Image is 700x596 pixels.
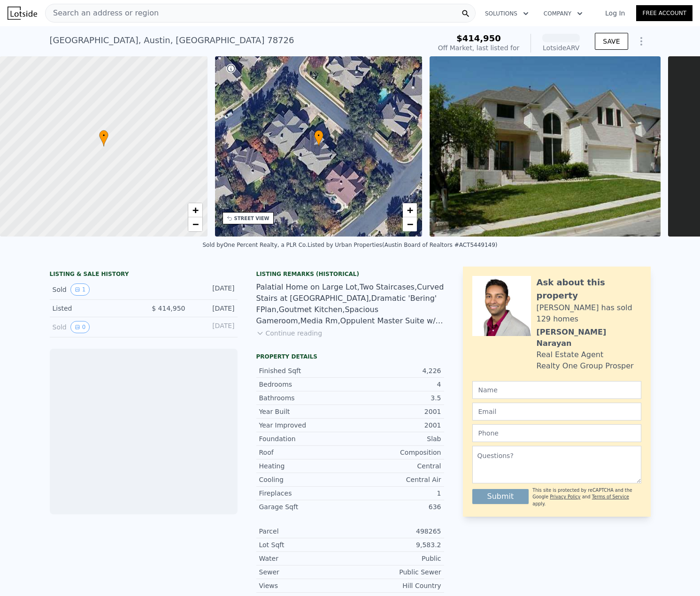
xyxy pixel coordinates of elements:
div: Views [259,581,350,590]
div: Hill Country [350,581,441,590]
div: 636 [350,502,441,512]
div: Palatial Home on Large Lot,Two Staircases,Curved Stairs at [GEOGRAPHIC_DATA],Dramatic 'Bering' FP... [256,282,444,327]
input: Phone [472,424,641,442]
div: LISTING & SALE HISTORY [50,270,238,280]
div: Fireplaces [259,489,350,498]
div: Off Market, last listed for [438,43,520,53]
div: Slab [350,434,441,443]
div: Listed by Urban Properties (Austin Board of Realtors #ACT5449149) [308,242,498,248]
button: SAVE [595,33,628,50]
a: Terms of Service [592,494,629,499]
div: Realty One Group Prosper [537,360,634,372]
div: [PERSON_NAME] Narayan [537,327,641,349]
div: Garage Sqft [259,502,350,512]
span: + [407,204,413,216]
span: − [192,218,198,230]
div: 2001 [350,420,441,430]
div: [PERSON_NAME] has sold 129 homes [537,302,641,325]
a: Privacy Policy [550,494,580,499]
button: View historical data [70,321,90,333]
div: Bathrooms [259,393,350,403]
div: Sold [53,321,136,333]
button: Show Options [632,32,651,51]
div: [DATE] [193,283,235,296]
div: Real Estate Agent [537,349,604,360]
div: Roof [259,448,350,457]
button: Submit [472,489,529,504]
div: 9,583.2 [350,540,441,550]
div: Public [350,554,441,563]
div: [GEOGRAPHIC_DATA] , Austin , [GEOGRAPHIC_DATA] 78726 [50,34,294,47]
div: Listing Remarks (Historical) [256,270,444,278]
div: Heating [259,461,350,471]
div: Finished Sqft [259,366,350,375]
div: Year Improved [259,420,350,430]
button: View historical data [70,283,90,296]
div: Year Built [259,407,350,416]
div: Property details [256,353,444,360]
span: − [407,218,413,230]
div: Foundation [259,434,350,443]
div: Listed [53,304,136,313]
span: Search an address or region [46,8,159,19]
div: STREET VIEW [234,215,269,222]
div: [DATE] [193,304,235,313]
div: Ask about this property [537,276,641,302]
button: Solutions [477,5,536,22]
span: • [314,131,323,140]
img: Lotside [8,7,37,20]
div: Public Sewer [350,567,441,577]
div: Sold [53,283,136,296]
span: + [192,204,198,216]
div: 1 [350,489,441,498]
a: Free Account [636,5,692,21]
div: Water [259,554,350,563]
div: 498265 [350,527,441,536]
div: Cooling [259,475,350,484]
div: Bedrooms [259,380,350,389]
div: • [99,130,108,146]
div: This site is protected by reCAPTCHA and the Google and apply. [532,487,641,507]
div: [DATE] [193,321,235,333]
a: Zoom out [403,217,417,231]
div: 3.5 [350,393,441,403]
div: 2001 [350,407,441,416]
div: Central Air [350,475,441,484]
img: Sale: 132755940 Parcel: 100870051 [430,56,661,237]
button: Continue reading [256,329,323,338]
div: Central [350,461,441,471]
div: Sold by One Percent Realty, a PLR Co . [202,242,308,248]
div: 4,226 [350,366,441,375]
a: Zoom in [403,203,417,217]
span: $414,950 [456,33,501,43]
div: 4 [350,380,441,389]
input: Name [472,381,641,399]
a: Log In [594,8,636,18]
div: Lotside ARV [542,43,580,53]
input: Email [472,403,641,420]
div: Sewer [259,567,350,577]
div: Parcel [259,527,350,536]
span: $ 414,950 [152,305,185,312]
a: Zoom in [188,203,202,217]
div: • [314,130,323,146]
button: Company [536,5,590,22]
div: Composition [350,448,441,457]
span: • [99,131,108,140]
a: Zoom out [188,217,202,231]
div: Lot Sqft [259,540,350,550]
